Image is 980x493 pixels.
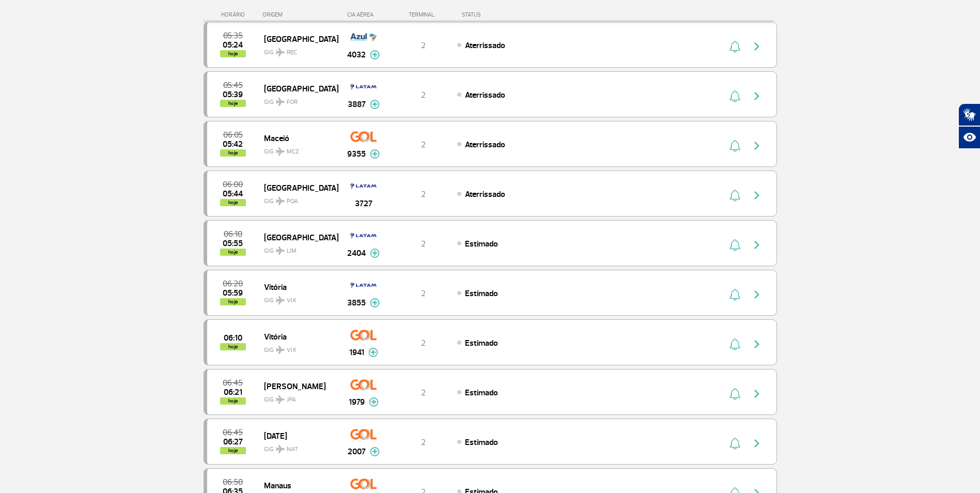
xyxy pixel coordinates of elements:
span: [GEOGRAPHIC_DATA] [264,181,330,194]
img: sino-painel-voo.svg [729,140,740,152]
span: hoje [220,50,246,57]
img: destiny_airplane.svg [276,395,285,404]
img: destiny_airplane.svg [276,197,285,205]
span: 2025-09-30 06:27:00 [223,438,243,445]
span: 2025-09-30 06:10:00 [224,230,242,238]
span: [GEOGRAPHIC_DATA] [264,82,330,95]
img: mais-info-painel-voo.svg [370,447,380,456]
span: 2 [421,189,426,199]
img: seta-direita-painel-voo.svg [751,40,763,53]
span: 2 [421,338,426,348]
span: 3855 [347,297,366,309]
img: sino-painel-voo.svg [729,338,740,350]
div: HORÁRIO [207,11,263,18]
img: seta-direita-painel-voo.svg [751,140,763,152]
img: seta-direita-painel-voo.svg [751,288,763,301]
img: seta-direita-painel-voo.svg [751,90,763,102]
span: GIG [264,340,330,355]
span: JPA [287,395,296,405]
span: Estimado [465,437,498,448]
span: Estimado [465,239,498,249]
img: mais-info-painel-voo.svg [368,348,378,357]
span: GIG [264,142,330,157]
span: GIG [264,42,330,57]
span: 1941 [349,346,364,359]
span: 2 [421,140,426,150]
div: TERMINAL [390,11,457,18]
img: destiny_airplane.svg [276,346,285,354]
span: 2025-09-30 06:10:00 [224,334,242,342]
img: sino-painel-voo.svg [729,40,740,53]
span: VIX [287,346,297,355]
span: 2025-09-30 05:55:00 [223,240,243,247]
span: 2025-09-30 05:24:00 [223,41,243,49]
span: 2 [421,40,426,51]
span: hoje [220,100,246,107]
span: 2025-09-30 06:50:00 [223,479,243,486]
span: Aterrissado [465,140,505,150]
span: 1979 [349,396,365,408]
span: 2025-09-30 06:45:00 [223,379,243,387]
img: sino-painel-voo.svg [729,437,740,450]
img: destiny_airplane.svg [276,246,285,255]
span: VIX [287,296,297,305]
img: destiny_airplane.svg [276,48,285,56]
span: hoje [220,397,246,405]
span: hoje [220,298,246,305]
span: hoje [220,447,246,454]
span: Aterrissado [465,90,505,100]
span: 2 [421,437,426,448]
img: mais-info-painel-voo.svg [369,397,379,407]
span: [DATE] [264,429,330,442]
img: mais-info-painel-voo.svg [370,249,380,258]
img: mais-info-painel-voo.svg [370,50,380,59]
img: sino-painel-voo.svg [729,388,740,400]
span: GIG [264,92,330,107]
span: Estimado [465,388,498,398]
span: 2025-09-30 05:44:09 [223,190,243,197]
span: GIG [264,241,330,256]
div: STATUS [457,11,541,18]
span: [PERSON_NAME] [264,379,330,393]
img: destiny_airplane.svg [276,147,285,156]
span: MCZ [287,147,299,157]
span: Aterrissado [465,189,505,199]
span: 2025-09-30 06:45:00 [223,429,243,436]
span: 2025-09-30 06:21:00 [224,389,242,396]
span: 2025-09-30 06:20:00 [223,280,243,287]
span: 2 [421,288,426,299]
img: destiny_airplane.svg [276,296,285,304]
img: seta-direita-painel-voo.svg [751,437,763,450]
span: 2025-09-30 05:45:00 [223,82,243,89]
span: 2025-09-30 05:42:00 [223,141,243,148]
span: 2025-09-30 05:35:00 [223,32,243,39]
span: Aterrissado [465,40,505,51]
span: 3727 [355,197,372,210]
img: seta-direita-painel-voo.svg [751,189,763,202]
span: 2007 [348,445,366,458]
span: 2 [421,388,426,398]
span: GIG [264,390,330,405]
span: 9355 [347,148,366,160]
img: sino-painel-voo.svg [729,288,740,301]
span: REC [287,48,297,57]
span: GIG [264,290,330,305]
span: GIG [264,191,330,206]
span: hoje [220,249,246,256]
span: NAT [287,445,298,454]
span: 4032 [347,49,366,61]
img: mais-info-painel-voo.svg [370,298,380,307]
img: seta-direita-painel-voo.svg [751,388,763,400]
span: 3887 [348,98,366,111]
button: Abrir recursos assistivos. [958,126,980,149]
span: LIM [287,246,297,256]
img: seta-direita-painel-voo.svg [751,338,763,350]
img: mais-info-painel-voo.svg [370,100,380,109]
span: 2025-09-30 05:39:47 [223,91,243,98]
span: 2025-09-30 06:00:00 [223,181,243,188]
span: Vitória [264,330,330,343]
span: Vitória [264,280,330,294]
img: sino-painel-voo.svg [729,189,740,202]
span: 2 [421,90,426,100]
div: CIA AÉREA [338,11,390,18]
